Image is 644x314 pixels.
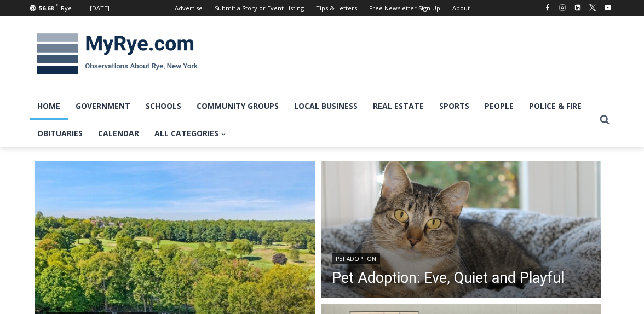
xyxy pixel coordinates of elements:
a: People [477,92,521,120]
a: Community Groups [189,92,286,120]
div: Rye [61,3,72,13]
a: Calendar [90,120,147,147]
a: Home [30,92,68,120]
img: MyRye.com [30,26,205,83]
a: X [586,1,599,14]
img: [PHOTO: Eve. Contributed.] [321,161,601,301]
a: Linkedin [571,1,584,14]
a: Facebook [541,1,554,14]
a: Read More Pet Adoption: Eve, Quiet and Playful [321,161,601,301]
a: Local Business [286,92,365,120]
a: Sports [432,92,477,120]
a: Government [68,92,138,120]
button: View Search Form [595,110,614,130]
a: All Categories [147,120,234,147]
span: F [55,2,58,8]
nav: Primary Navigation [30,92,595,148]
span: All Categories [154,127,226,139]
a: YouTube [601,1,614,14]
div: [DATE] [90,3,110,13]
span: 56.68 [39,4,54,12]
a: Pet Adoption [332,253,380,264]
a: Instagram [556,1,569,14]
a: Pet Adoption: Eve, Quiet and Playful [332,270,564,286]
a: Schools [138,92,189,120]
a: Police & Fire [521,92,589,120]
a: Real Estate [365,92,432,120]
a: Obituaries [30,120,90,147]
